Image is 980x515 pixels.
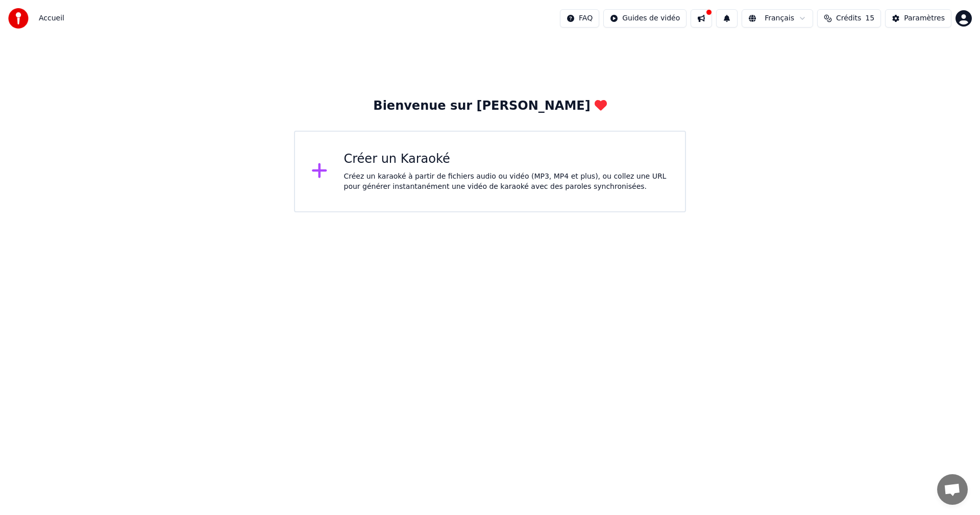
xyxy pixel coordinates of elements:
span: Crédits [836,13,861,23]
button: Crédits15 [817,9,881,28]
button: Paramètres [885,9,951,28]
div: Créer un Karaoké [344,151,669,167]
div: Créez un karaoké à partir de fichiers audio ou vidéo (MP3, MP4 et plus), ou collez une URL pour g... [344,171,669,192]
nav: breadcrumb [39,13,64,23]
div: Ouvrir le chat [937,474,968,505]
span: 15 [865,13,874,23]
img: youka [8,8,29,29]
div: Paramètres [904,13,945,23]
button: FAQ [560,9,599,28]
div: Bienvenue sur [PERSON_NAME] [373,98,606,114]
button: Guides de vidéo [603,9,687,28]
span: Accueil [39,13,64,23]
